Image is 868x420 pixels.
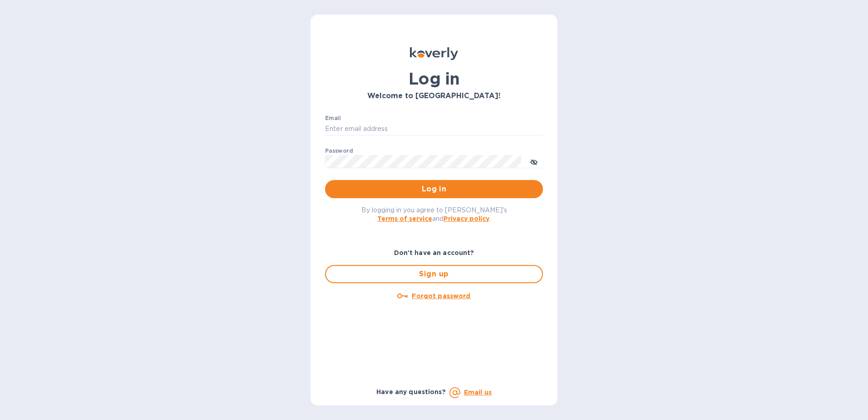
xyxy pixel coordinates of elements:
[412,292,470,300] u: Forgot password
[325,69,543,88] h1: Log in
[325,148,353,154] label: Password
[464,389,492,396] a: Email us
[376,388,446,395] b: Have any questions?
[325,180,543,198] button: Log in
[325,265,543,283] button: Sign up
[394,249,474,256] b: Don't have an account?
[444,215,489,222] a: Privacy policy
[325,115,341,121] label: Email
[525,152,543,170] button: toggle password visibility
[361,206,507,222] span: By logging in you agree to [PERSON_NAME]'s and .
[325,92,543,100] h3: Welcome to [GEOGRAPHIC_DATA]!
[332,184,536,195] span: Log in
[410,47,458,60] img: Koverly
[333,269,535,280] span: Sign up
[377,215,432,222] a: Terms of service
[325,122,543,136] input: Enter email address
